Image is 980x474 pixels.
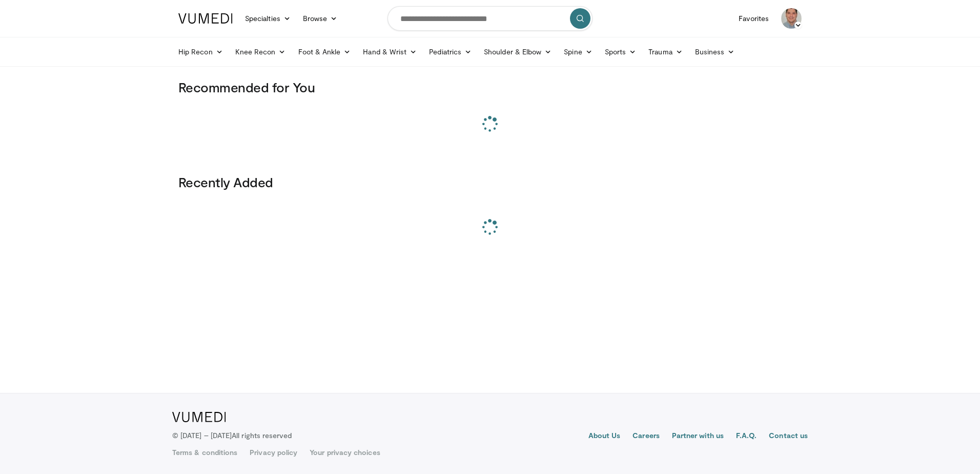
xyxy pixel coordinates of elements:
a: Shoulder & Elbow [478,42,558,62]
a: Specialties [239,8,297,29]
a: Favorites [732,8,775,29]
a: F.A.Q. [736,430,757,443]
a: Knee Recon [229,42,292,62]
a: Browse [297,8,344,29]
a: Privacy policy [250,447,297,458]
a: About Us [588,430,621,443]
input: Search topics, interventions [387,6,593,31]
a: Contact us [769,430,808,443]
a: Terms & conditions [172,447,237,458]
a: Business [689,42,741,62]
a: Sports [599,42,643,62]
p: © [DATE] – [DATE] [172,430,292,441]
img: VuMedi Logo [172,412,226,422]
a: Partner with us [672,430,724,443]
a: Pediatrics [423,42,478,62]
img: VuMedi Logo [178,13,233,24]
img: Avatar [781,8,802,29]
a: Hand & Wrist [357,42,423,62]
a: Hip Recon [172,42,229,62]
a: Trauma [642,42,689,62]
a: Spine [558,42,598,62]
span: All rights reserved [232,431,292,440]
a: Your privacy choices [310,447,380,458]
a: Foot & Ankle [292,42,357,62]
a: Careers [632,430,660,443]
h3: Recently Added [178,174,802,190]
h3: Recommended for You [178,79,802,95]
